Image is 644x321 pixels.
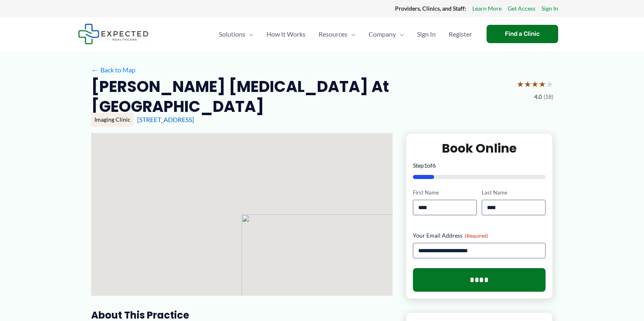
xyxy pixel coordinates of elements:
[396,20,404,48] span: Menu Toggle
[546,76,553,92] span: ★
[531,76,539,92] span: ★
[413,163,546,168] p: Step of
[410,20,442,48] a: Sign In
[312,20,362,48] a: ResourcesMenu Toggle
[449,20,472,48] span: Register
[541,3,558,14] a: Sign In
[91,66,99,74] span: ←
[212,20,260,48] a: SolutionsMenu Toggle
[413,231,546,240] label: Your Email Address
[78,24,148,44] img: Expected Healthcare Logo - side, dark font, small
[524,76,531,92] span: ★
[472,3,502,14] a: Learn More
[245,20,253,48] span: Menu Toggle
[424,162,427,169] span: 1
[482,189,546,197] label: Last Name
[260,20,312,48] a: How It Works
[266,20,306,48] span: How It Works
[219,20,245,48] span: Solutions
[91,76,510,117] h2: [PERSON_NAME] [MEDICAL_DATA] at [GEOGRAPHIC_DATA]
[413,189,477,197] label: First Name
[432,162,436,169] span: 6
[362,20,410,48] a: CompanyMenu Toggle
[91,113,134,127] div: Imaging Clinic
[369,20,396,48] span: Company
[508,3,535,14] a: Get Access
[91,64,135,76] a: ←Back to Map
[442,20,478,48] a: Register
[137,116,194,123] a: [STREET_ADDRESS]
[347,20,356,48] span: Menu Toggle
[395,5,466,12] strong: Providers, Clinics, and Staff:
[534,92,542,102] span: 4.0
[517,76,524,92] span: ★
[417,20,436,48] span: Sign In
[465,233,488,239] span: (Required)
[539,76,546,92] span: ★
[212,20,478,48] nav: Primary Site Navigation
[413,140,546,156] h2: Book Online
[319,20,347,48] span: Resources
[487,25,558,43] a: Find a Clinic
[544,92,553,102] span: (18)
